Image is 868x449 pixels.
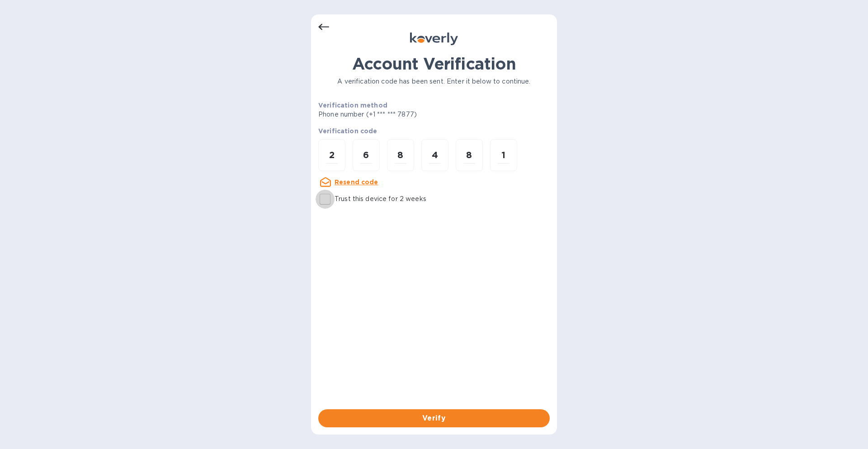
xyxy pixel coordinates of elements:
[335,194,426,204] p: Trust this device for 2 weeks
[335,178,378,186] u: Resend code
[318,126,550,136] p: Verification code
[318,54,550,73] h1: Account Verification
[318,77,550,86] p: A verification code has been sent. Enter it below to continue.
[318,102,387,109] b: Verification method
[318,409,550,427] button: Verify
[318,110,486,119] p: Phone number (+1 *** *** 7877)
[325,413,542,424] span: Verify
